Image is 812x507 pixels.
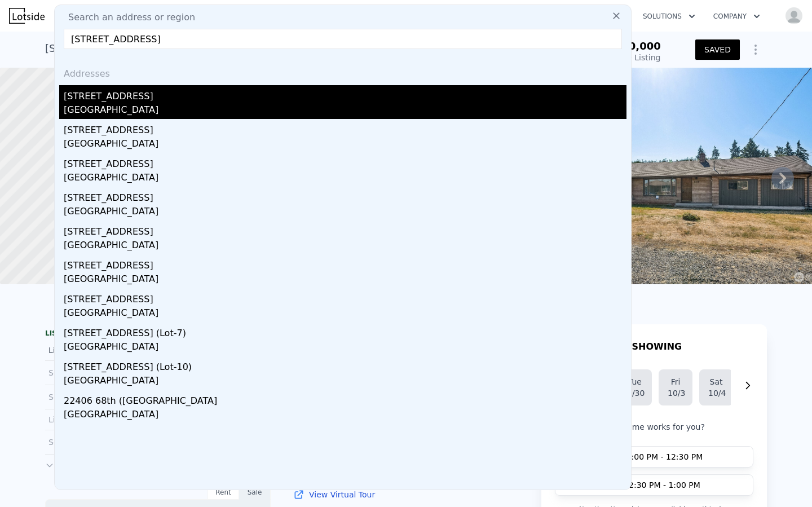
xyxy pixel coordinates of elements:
[555,446,753,468] button: 12:00 PM - 12:30 PM
[45,455,130,470] button: Show more history
[607,40,661,52] span: $500,000
[785,7,803,25] img: avatar
[59,11,195,24] span: Search an address or region
[64,221,626,239] div: [STREET_ADDRESS]
[9,8,45,24] img: Lotside
[627,387,643,399] div: 9/30
[668,376,683,387] div: Fri
[208,485,239,500] div: Rent
[624,479,700,491] span: 12:30 PM - 1:00 PM
[64,239,626,254] div: [GEOGRAPHIC_DATA]
[64,374,626,390] div: [GEOGRAPHIC_DATA]
[64,29,622,49] input: Enter an address, city, region, neighborhood or zip code
[659,369,692,405] button: Fri10/3
[668,387,683,399] div: 10/3
[64,85,626,103] div: [STREET_ADDRESS]
[744,38,767,61] button: Show Options
[48,435,149,449] div: Sold
[293,489,519,500] a: View Virtual Tour
[64,272,626,288] div: [GEOGRAPHIC_DATA]
[64,356,626,374] div: [STREET_ADDRESS] (Lot-10)
[64,288,626,306] div: [STREET_ADDRESS]
[59,58,626,85] div: Addresses
[699,369,733,405] button: Sat10/4
[555,474,753,496] button: 12:30 PM - 1:00 PM
[64,205,626,221] div: [GEOGRAPHIC_DATA]
[64,306,626,322] div: [GEOGRAPHIC_DATA]
[239,485,271,500] div: Sale
[64,187,626,205] div: [STREET_ADDRESS]
[48,365,149,380] div: Sold
[45,41,254,56] div: [STREET_ADDRESS] , Parkland , WA 98444
[64,390,626,408] div: 22406 68th ([GEOGRAPHIC_DATA]
[45,329,271,340] div: LISTING & SALE HISTORY
[634,6,704,27] button: Solutions
[64,153,626,171] div: [STREET_ADDRESS]
[695,39,740,60] button: SAVED
[64,171,626,187] div: [GEOGRAPHIC_DATA]
[608,53,661,62] span: Active Listing
[64,408,626,424] div: [GEOGRAPHIC_DATA]
[64,254,626,272] div: [STREET_ADDRESS]
[48,414,149,425] div: Listed
[64,137,626,153] div: [GEOGRAPHIC_DATA]
[555,421,753,433] p: What time works for you?
[627,376,643,387] div: Tue
[48,390,149,404] div: Sold
[704,6,769,27] button: Company
[621,451,703,462] span: 12:00 PM - 12:30 PM
[48,345,149,356] div: Listed
[64,340,626,356] div: [GEOGRAPHIC_DATA]
[64,119,626,137] div: [STREET_ADDRESS]
[708,387,724,399] div: 10/4
[64,103,626,119] div: [GEOGRAPHIC_DATA]
[708,376,724,387] div: Sat
[64,322,626,340] div: [STREET_ADDRESS] (Lot-7)
[618,369,652,405] button: Tue9/30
